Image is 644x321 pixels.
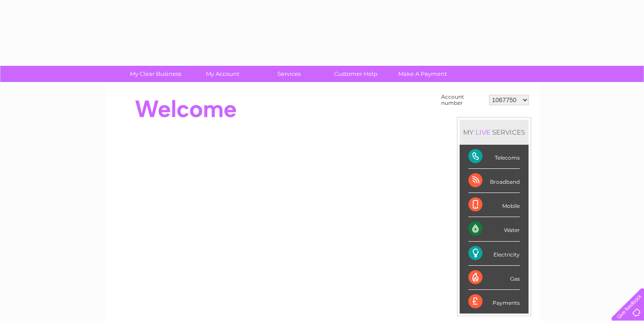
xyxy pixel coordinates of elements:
a: Services [253,66,325,82]
div: Payments [468,290,520,314]
div: Mobile [468,193,520,217]
div: Water [468,217,520,241]
div: MY SERVICES [460,120,529,145]
td: Account number [439,92,487,108]
div: Telecoms [468,145,520,169]
a: Make A Payment [386,66,459,82]
div: Broadband [468,169,520,193]
div: Gas [468,266,520,290]
div: LIVE [474,128,492,136]
div: Electricity [468,242,520,266]
a: My Account [186,66,259,82]
a: My Clear Business [119,66,192,82]
a: Customer Help [320,66,392,82]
